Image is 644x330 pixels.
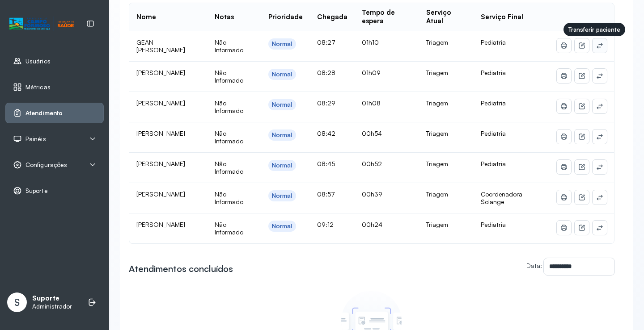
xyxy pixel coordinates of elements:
div: Tempo de espera [362,8,412,25]
a: Métricas [13,83,96,92]
span: 08:27 [317,38,335,46]
span: [PERSON_NAME] [136,69,185,76]
a: Usuários [13,57,96,66]
h3: Atendimentos concluídos [129,263,233,275]
span: 00h39 [362,190,382,198]
div: Triagem [426,38,466,46]
span: 00h24 [362,221,382,228]
span: 00h52 [362,160,382,167]
div: Triagem [426,221,466,229]
div: Normal [272,71,292,78]
span: [PERSON_NAME] [136,99,185,107]
span: Não Informado [215,129,243,145]
span: Coordenadora Solange [481,190,522,206]
span: Pediatria [481,221,506,228]
span: Não Informado [215,190,243,206]
div: Normal [272,162,292,169]
div: Serviço Atual [426,8,466,25]
span: 08:45 [317,160,335,167]
span: Não Informado [215,221,243,236]
span: Não Informado [215,69,243,84]
span: [PERSON_NAME] [136,129,185,137]
span: 08:42 [317,129,335,137]
div: Triagem [426,190,466,198]
div: Triagem [426,99,466,107]
img: Logotipo do estabelecimento [9,17,74,31]
span: [PERSON_NAME] [136,221,185,228]
span: Pediatria [481,69,506,76]
div: Normal [272,101,292,109]
span: 08:57 [317,190,335,198]
span: [PERSON_NAME] [136,190,185,198]
span: Não Informado [215,160,243,175]
span: Usuários [25,58,51,65]
span: 09:12 [317,221,334,228]
div: Chegada [317,13,347,21]
span: Não Informado [215,38,243,54]
span: Pediatria [481,99,506,107]
div: Normal [272,192,292,200]
span: 01h10 [362,38,379,46]
label: Data: [526,262,542,269]
span: Painéis [25,135,46,143]
p: Administrador [32,303,72,310]
p: Suporte [32,294,72,303]
div: Prioridade [268,13,303,21]
span: 08:29 [317,99,335,107]
span: 00h54 [362,129,382,137]
span: Pediatria [481,129,506,137]
span: 01h09 [362,69,381,76]
span: GEAN [PERSON_NAME] [136,38,185,54]
a: Atendimento [13,109,96,117]
div: Triagem [426,129,466,138]
div: Notas [215,13,234,21]
div: Normal [272,131,292,139]
span: Suporte [25,187,48,195]
span: Pediatria [481,38,506,46]
div: Normal [272,40,292,48]
span: 01h08 [362,99,381,107]
span: Atendimento [25,109,63,117]
div: Serviço Final [481,13,523,21]
div: Normal [272,222,292,230]
div: Triagem [426,69,466,77]
span: Não Informado [215,99,243,115]
span: Métricas [25,84,51,91]
div: Nome [136,13,156,21]
span: 08:28 [317,69,335,76]
div: Triagem [426,160,466,168]
span: [PERSON_NAME] [136,160,185,167]
span: Configurações [25,161,67,169]
span: Pediatria [481,160,506,167]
